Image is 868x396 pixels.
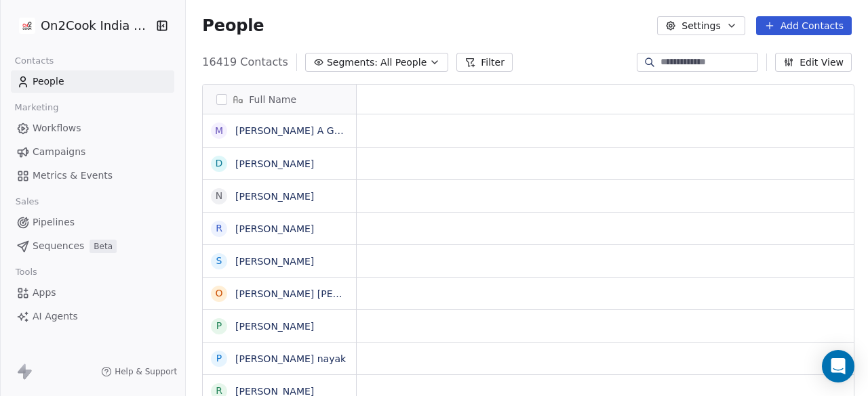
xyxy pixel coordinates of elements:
[775,53,852,72] button: Edit View
[216,189,222,203] div: N
[9,51,60,71] span: Contacts
[216,156,223,171] div: D
[11,235,174,257] a: SequencesBeta
[33,286,56,300] span: Apps
[756,16,852,35] button: Add Contacts
[33,145,85,159] span: Campaigns
[822,350,854,382] div: Open Intercom Messenger
[33,215,75,229] span: Pipelines
[115,366,177,377] span: Help & Support
[215,124,223,138] div: M
[41,17,153,35] span: On2Cook India Pvt. Ltd.
[235,288,396,299] a: [PERSON_NAME] [PERSON_NAME]
[33,309,78,324] span: AI Agents
[19,18,35,34] img: on2cook%20logo-04%20copy.jpg
[235,191,314,202] a: [PERSON_NAME]
[327,56,378,70] span: Segments:
[235,321,314,332] a: [PERSON_NAME]
[202,16,264,36] span: People
[11,141,174,163] a: Campaigns
[33,169,113,183] span: Metrics & Events
[11,305,174,328] a: AI Agents
[235,353,346,364] a: [PERSON_NAME] nayak
[11,117,174,139] a: Workflows
[11,211,174,234] a: Pipelines
[9,97,64,118] span: Marketing
[33,74,64,89] span: People
[216,286,223,301] div: O
[101,366,177,377] a: Help & Support
[235,256,314,267] a: [PERSON_NAME]
[33,121,81,135] span: Workflows
[216,221,222,236] div: R
[202,54,288,70] span: 16419 Contacts
[235,125,380,136] a: [PERSON_NAME] A Ghotlawala
[9,262,43,282] span: Tools
[33,239,84,253] span: Sequences
[16,14,146,37] button: On2Cook India Pvt. Ltd.
[11,164,174,187] a: Metrics & Events
[249,93,296,106] span: Full Name
[11,282,174,304] a: Apps
[380,56,427,70] span: All People
[90,240,117,253] span: Beta
[216,254,222,268] div: S
[203,85,356,114] div: Full Name
[235,223,314,234] a: [PERSON_NAME]
[216,351,222,366] div: P
[216,319,222,333] div: P
[657,16,745,35] button: Settings
[456,53,513,72] button: Filter
[9,192,45,212] span: Sales
[11,70,174,93] a: People
[235,158,314,169] a: [PERSON_NAME]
